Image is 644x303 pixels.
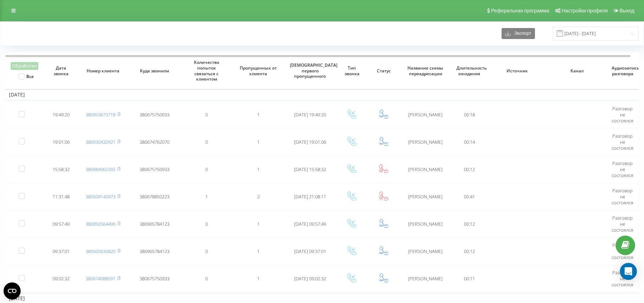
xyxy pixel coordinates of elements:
span: 0 [205,166,208,172]
td: 11:31:48 [45,184,77,210]
span: 1 [257,166,260,172]
span: 0 [205,248,208,254]
span: 1 [205,193,208,200]
td: [PERSON_NAME] [400,238,451,264]
span: 0 [205,221,208,227]
span: 0 [205,111,208,118]
span: Разговор не состоялся [612,160,633,178]
span: 1 [257,248,260,254]
div: Open Intercom Messenger [620,263,637,280]
span: 1 [257,275,260,282]
span: Настройки профиля [562,8,608,13]
button: Экспорт [502,28,535,39]
span: Длительность ожидания [456,65,482,76]
span: 380675750933 [140,166,169,172]
a: 380684962392 [86,166,115,172]
td: 19:01:06 [45,129,77,155]
td: [PERSON_NAME] [400,102,451,128]
span: 380675750933 [140,275,169,282]
label: Все [18,73,34,79]
span: [DATE] 19:01:06 [294,139,326,145]
span: Куда звонили [135,68,175,74]
span: 380674762070 [140,139,169,145]
span: [DATE] 09:02:32 [294,275,326,282]
span: Количество попыток связаться с клиентом [186,60,227,82]
span: 380675750933 [140,111,169,118]
span: Разговор не состоялся [612,105,633,124]
span: 380965784123 [140,248,169,254]
span: Номер клиента [83,68,123,74]
td: [DATE] [5,89,639,100]
button: Open CMP widget [4,282,21,299]
span: 2 [257,193,260,200]
span: 0 [205,275,208,282]
td: 00:12 [451,238,487,264]
span: 380678850223 [140,193,169,200]
span: Пропущенных от клиента [238,65,278,76]
td: 00:14 [451,129,487,155]
td: 09:02:32 [45,266,77,292]
span: [DATE] 09:57:49 [294,221,326,227]
span: [DATE] 19:49:20 [294,111,326,118]
td: 15:58:32 [45,156,77,182]
span: [DATE] 09:37:01 [294,248,326,254]
a: 380953673718 [86,111,115,118]
span: 1 [257,111,260,118]
span: 1 [257,139,260,145]
td: 09:57:49 [45,211,77,237]
td: [PERSON_NAME] [400,211,451,237]
td: [PERSON_NAME] [400,156,451,182]
span: Источник [493,68,541,74]
td: 00:12 [451,156,487,182]
span: Разговор не состоялся [612,215,633,233]
td: [PERSON_NAME] [400,129,451,155]
td: 09:37:01 [45,238,77,264]
span: Канал [553,68,600,74]
span: Выход [619,8,634,13]
span: Экспорт [510,31,531,36]
span: Тип звонка [341,65,363,76]
span: Название схемы переадресации [405,65,445,76]
span: 0 [205,139,208,145]
span: 1 [257,221,260,227]
span: Разговор не состоялся [612,187,633,206]
td: [PERSON_NAME] [400,184,451,210]
span: [DEMOGRAPHIC_DATA] первого пропущенного [290,62,330,79]
td: [PERSON_NAME] [400,266,451,292]
span: 380965784123 [140,221,169,227]
span: Аудиозапись разговора [612,65,634,76]
a: 380950564496 [86,221,115,227]
span: [DATE] 21:08:11 [294,193,326,200]
span: Реферальная программа [491,8,549,13]
a: 380674988591 [86,275,115,282]
a: 380509142973 [86,193,115,200]
td: 00:18 [451,102,487,128]
td: 00:11 [451,266,487,292]
td: 00:12 [451,211,487,237]
a: 380505635820 [86,248,115,254]
td: 00:41 [451,184,487,210]
span: Разговор не состоялся [612,133,633,151]
a: 380930432921 [86,139,115,145]
span: [DATE] 15:58:32 [294,166,326,172]
td: 19:49:20 [45,102,77,128]
span: Дата звонка [50,65,72,76]
span: Статус [373,68,395,74]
